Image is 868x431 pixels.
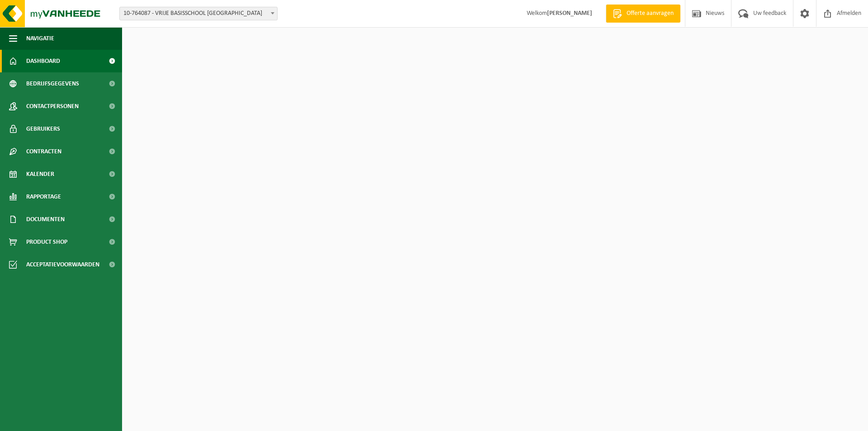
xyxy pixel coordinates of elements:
span: Gebruikers [26,118,60,140]
span: Product Shop [26,231,67,253]
span: Navigatie [26,27,54,50]
span: Acceptatievoorwaarden [26,253,99,276]
a: Offerte aanvragen [606,5,680,23]
span: Contracten [26,140,61,163]
span: Kalender [26,163,54,185]
span: Contactpersonen [26,95,79,118]
span: Bedrijfsgegevens [26,72,79,95]
span: 10-764087 - VRIJE BASISSCHOOL SINT-PIETER - OOSTKAMP [119,7,278,20]
span: Offerte aanvragen [624,9,676,18]
span: 10-764087 - VRIJE BASISSCHOOL SINT-PIETER - OOSTKAMP [120,7,277,20]
span: Dashboard [26,50,60,72]
span: Documenten [26,208,65,231]
strong: [PERSON_NAME] [547,10,592,17]
span: Rapportage [26,185,61,208]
